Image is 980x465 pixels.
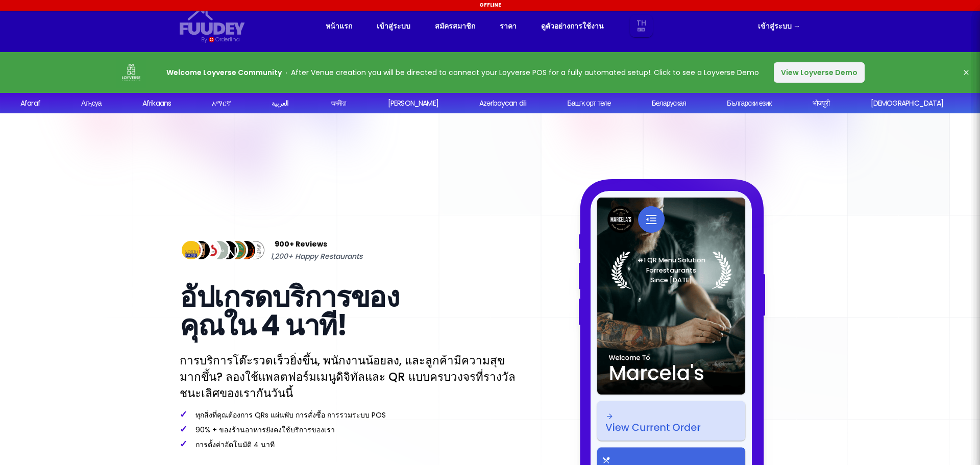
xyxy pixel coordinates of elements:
div: Offline [2,2,978,9]
div: አማርኛ [212,98,231,109]
button: View Loyverse Demo [774,62,865,83]
div: অসমীয়া [330,98,346,109]
div: भोजपुरी [813,98,830,109]
img: Review Img [243,239,266,262]
span: 900+ Reviews [275,238,327,250]
div: [DEMOGRAPHIC_DATA] [870,98,943,109]
a: ราคา [500,20,517,32]
p: การบริการโต๊ะรวดเร็วยิ่งขึ้น, พนักงานน้อยลง, และลูกค้ามีความสุขมากขึ้น? ลองใช้แพลตฟอร์มเมนูดิจิทั... [180,352,523,401]
p: 90% + ของร้านอาหารยังคงใช้บริการของเรา [180,424,523,435]
a: ดูตัวอย่างการใช้งาน [541,20,604,32]
img: Review Img [226,239,249,262]
svg: {/* Added fill="currentColor" here */} {/* This rectangle defines the background. Its explicit fi... [180,8,245,35]
span: → [793,21,800,31]
img: Review Img [216,239,239,262]
p: การตั้งค่าอัตโนมัติ 4 นาที [180,439,523,450]
span: อัปเกรดบริการของคุณใน 4 นาที! [180,277,399,346]
div: Български език [727,98,772,109]
img: Review Img [207,239,230,262]
span: 1,200+ Happy Restaurants [271,250,362,262]
p: After Venue creation you will be directed to connect your Loyverse POS for a fully automated setu... [166,66,759,79]
a: สมัครสมาชิก [435,20,475,32]
p: ทุกสิ่งที่คุณต้องการ QRs แผ่นพับ การสั่งซื้อ การรวมระบบ POS [180,409,523,420]
a: หน้าแรก [326,20,352,32]
img: Review Img [198,239,221,262]
div: Башҡорт теле [567,98,610,109]
span: ✓ [180,437,187,450]
a: เข้าสู่ระบบ [377,20,410,32]
div: Afrikaans [142,98,171,109]
div: By [201,35,207,44]
img: Laurel [611,251,732,289]
div: العربية [272,98,288,109]
a: เข้าสู่ระบบ [758,20,800,32]
span: ✓ [180,408,187,421]
img: Review Img [189,239,212,262]
div: Orderlina [215,35,239,44]
strong: Welcome Loyverse Community [166,67,282,78]
div: Аҧсуа [81,98,102,109]
div: [PERSON_NAME] [388,98,438,109]
img: Review Img [180,239,203,262]
img: Review Img [235,239,258,262]
div: Azərbaycan dili [479,98,526,109]
div: Afaraf [20,98,40,109]
span: ✓ [180,423,187,435]
div: Беларуская [652,98,686,109]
